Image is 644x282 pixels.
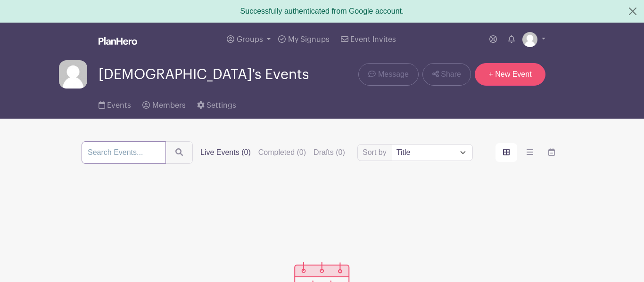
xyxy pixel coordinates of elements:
span: My Signups [288,36,330,43]
span: [DEMOGRAPHIC_DATA]'s Events [99,67,309,82]
label: Sort by [363,147,389,158]
label: Completed (0) [258,147,306,158]
a: Event Invites [337,23,400,56]
div: filters [200,147,353,158]
span: Settings [206,102,236,109]
img: default-ce2991bfa6775e67f084385cd625a349d9dcbb7a52a09fb2fda1e96e2d18dcdb.png [59,60,87,89]
span: Share [441,69,461,80]
a: My Signups [274,23,333,56]
input: Search Events... [82,141,166,164]
a: Message [358,63,418,86]
img: logo_white-6c42ec7e38ccf1d336a20a19083b03d10ae64f83f12c07503d8b9e83406b4c7d.svg [99,37,137,45]
label: Live Events (0) [200,147,251,158]
a: Settings [197,89,236,119]
span: Message [378,69,409,80]
a: + New Event [475,63,545,86]
span: Events [107,102,131,109]
span: Groups [237,36,263,43]
a: Share [422,63,471,86]
img: default-ce2991bfa6775e67f084385cd625a349d9dcbb7a52a09fb2fda1e96e2d18dcdb.png [522,32,537,47]
div: order and view [495,143,562,162]
a: Members [142,89,185,119]
span: Event Invites [350,36,396,43]
span: Members [152,102,186,109]
label: Drafts (0) [314,147,345,158]
a: Groups [223,23,274,56]
a: Events [99,89,131,119]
